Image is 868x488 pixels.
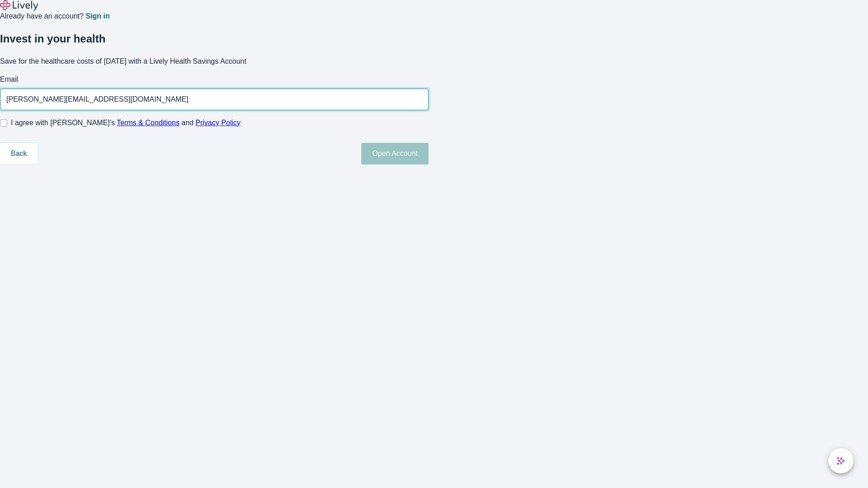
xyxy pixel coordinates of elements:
svg: Lively AI Assistant [836,456,845,465]
a: Terms & Conditions [117,119,179,127]
button: chat [828,448,854,474]
a: Privacy Policy [196,119,241,127]
a: Sign in [85,13,109,20]
span: I agree with [PERSON_NAME]’s and [11,117,241,128]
